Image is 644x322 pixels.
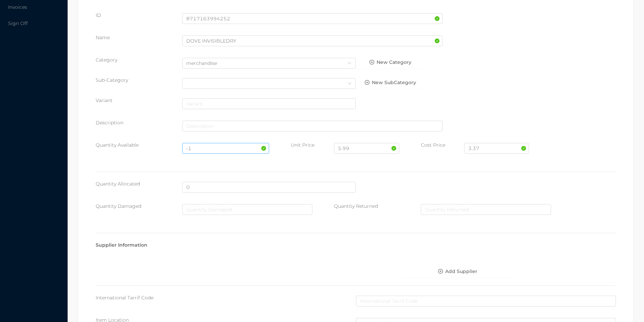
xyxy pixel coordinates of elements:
i: icon: down [348,81,352,86]
div: Supplier Information [96,242,616,249]
input: International Tarrif Code [356,296,616,306]
div: Sub-Category [96,77,182,84]
p: Quantity Available [96,142,182,149]
span: Invoices [8,4,27,10]
p: Description [96,119,182,126]
input: Unit Price [334,143,399,154]
button: icon: plus-circle-oAdd Supplier [399,266,516,278]
button: icon: plus-circle-oNew Category [356,56,425,69]
input: Quantity Returned [421,204,551,215]
div: merchandise [186,58,224,68]
span: Sign Off [8,20,28,26]
input: Quantity [182,143,269,154]
p: Unit Price [291,142,334,149]
p: Cost Price [421,142,464,149]
p: Category [96,56,182,64]
div: Variant [96,97,182,104]
input: Quantity Damaged [182,204,312,215]
i: icon: down [348,61,352,66]
input: Cost Price [464,143,529,154]
input: Variant [182,98,356,109]
p: Name [96,34,182,41]
input: Name [182,35,443,46]
div: Quantity Damaged [96,203,182,210]
input: Homeaccents ID [182,13,443,24]
div: International Tarrif Code [96,294,356,301]
input: Description [182,121,443,131]
div: ID [96,12,182,19]
input: Quantity Allocated [182,182,356,193]
div: Quantity Allocated [96,180,182,188]
button: icon: plus-circle-oNew SubCategory [356,77,425,89]
div: Quantity Returned [334,203,421,210]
